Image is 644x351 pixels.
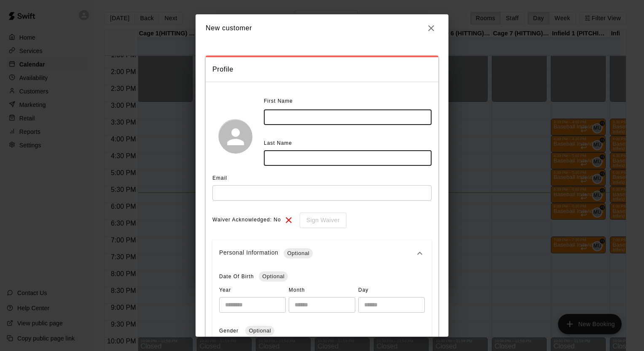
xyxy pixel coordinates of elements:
span: Optional [245,327,274,335]
span: Last Name [264,140,292,146]
span: Email [212,175,227,181]
span: Optional [284,249,313,258]
span: First Name [264,95,293,108]
span: Date Of Birth [219,274,254,279]
div: To sign waivers in admin, this feature must be enabled in general settings [294,213,346,228]
div: Personal Information [219,248,415,258]
span: Year [219,284,286,297]
span: Day [358,284,425,297]
span: Month [289,284,355,297]
span: Optional [259,272,288,281]
span: Waiver Acknowledged: No [212,213,281,227]
span: Profile [212,64,432,75]
span: Gender [219,328,240,334]
h6: New customer [206,23,252,34]
div: Personal InformationOptional [212,240,432,267]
